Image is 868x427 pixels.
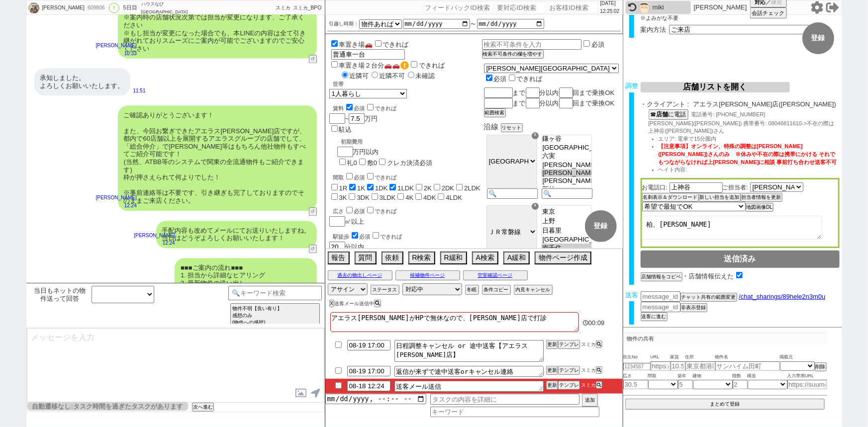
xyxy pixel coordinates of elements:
span: スミカ [580,367,596,373]
span: 送客 [625,291,638,299]
button: 追加 [582,394,598,407]
span: 入力専用URL [787,372,827,380]
button: ☎店舗に電話 [649,109,688,120]
p: 10:33 [96,50,137,58]
p: [PERSON_NAME] [96,194,137,202]
input: できれば [373,232,379,239]
input: できれば [367,207,374,213]
span: 間取 [648,372,678,380]
span: 吹出No [623,353,651,361]
input: お電話口 [670,182,723,193]
input: https://suumo.jp/chintai/jnc_000022489271 [787,380,827,389]
label: 敷0 [367,159,377,167]
button: 名刺表示＆ダウンロード [642,193,699,202]
div: ハウスなび[GEOGRAPHIC_DATA]店 [141,0,191,15]
label: 近隣不可 [369,72,405,80]
label: 引越し時期： [329,20,359,28]
input: 10.5 [671,361,685,371]
option: 東京 [542,207,591,217]
span: 案内方法 [641,26,667,33]
input: フィードバックID検索 [424,1,493,13]
button: 登録 [802,22,834,54]
label: 1LDK [397,184,414,192]
button: テンプレ [558,381,580,390]
span: ・店舗情報伝えた [682,272,734,280]
span: 階数 [733,372,748,380]
span: 物件名 [715,353,780,361]
option: 上野 [542,217,591,226]
span: ご担当者: [723,184,748,191]
span: 建物 [693,372,733,380]
label: できれば [507,75,543,83]
label: 礼0 [347,159,357,167]
button: 過去の物出しページ [328,270,392,280]
button: 物件ページ作成 [535,252,591,264]
p: 12:24 [134,239,175,247]
input: できれば [375,40,382,47]
span: スミカ [580,342,596,347]
label: 2K [424,184,432,192]
input: 車置き場🚗 [331,40,338,47]
input: message_id [641,302,680,312]
label: 未確認 [405,72,435,80]
span: 必須 [494,75,507,83]
button: ↺ [309,245,317,253]
button: 地図画像DL [746,203,774,212]
span: 住所 [685,353,715,361]
span: エリア: 電車で15分圏内 [659,136,717,142]
label: 3LDK [380,194,396,201]
button: R検索 [408,252,435,264]
div: 間取 [333,171,482,181]
p: 物件の共有 [623,333,827,344]
input: 車置き場２台分🚗🚗 [331,61,338,68]
div: ☓ [532,132,539,139]
div: 万円以内 [337,134,432,168]
span: 必須 [354,174,365,180]
button: 次へ進む [192,403,214,412]
div: 609806 [85,4,107,12]
label: 車置き場２台分🚗🚗 [329,62,409,69]
button: 更新 [546,340,558,349]
label: できれば [371,234,402,240]
input: 🔍 [542,188,592,199]
span: スミカ_BPO [293,5,322,10]
button: A検索 [472,252,498,264]
button: 検索不可条件の欄を増やす [482,50,544,59]
span: 00:09 [588,319,605,327]
label: 1R [339,184,348,192]
input: 2 [733,380,748,389]
button: 非表示登録 [680,303,707,312]
span: お電話口: [642,184,668,191]
div: まで 分以内 [484,98,619,108]
span: 掲載元 [780,353,793,361]
button: 候補物件ページ [395,270,460,280]
p: [PERSON_NAME] [694,3,747,11]
div: 分以内 [329,231,482,252]
div: 駅徒歩 [333,231,482,241]
span: 家賃 [671,353,685,361]
span: 自動遷移なし:タスク時間を過ぎたタスクがあります [27,402,188,411]
input: できれば [367,173,374,179]
input: できれば [509,75,515,81]
button: 店舗リストを開く [641,82,790,92]
label: 近隣可 [339,72,369,80]
span: 調整 [625,82,638,89]
input: キーワード [430,407,599,417]
span: スミカ [580,382,596,388]
button: 質問 [355,252,377,264]
option: 鎌ヶ谷 [542,134,591,144]
label: クレカ決済必須 [387,159,432,167]
label: できれば [365,105,397,111]
button: 更新 [546,366,558,375]
option: 六実 [542,152,591,161]
input: 30.5 [623,380,648,389]
button: チャット共有の範囲変更 [680,293,737,302]
div: 世帯 [333,81,482,88]
span: 回まで乗換OK [573,89,615,96]
button: X [329,300,335,307]
p: [PERSON_NAME] [96,42,137,50]
label: 1DK [375,184,387,192]
div: ※案内時の店舗状況次第では担当が変更になります、ご了承ください ※もし担当が変更になった場合でも、本LINEの内容は全て引き継がれておりスムーズにご案内が可能でございますのでご安心ください [118,7,317,58]
label: 2DK [442,184,454,192]
span: 回まで乗換OK [573,99,615,107]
